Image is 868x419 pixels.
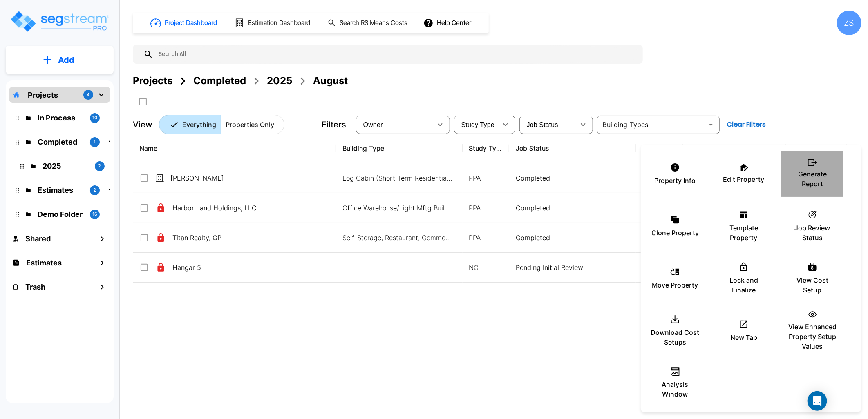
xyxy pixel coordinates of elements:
[808,391,827,411] div: Open Intercom Messenger
[788,223,837,243] p: Job Review Status
[788,275,837,295] p: View Cost Setup
[651,228,699,238] p: Clone Property
[719,223,768,243] p: Template Property
[652,280,698,290] p: Move Property
[651,379,700,399] p: Analysis Window
[655,176,696,185] p: Property Info
[723,174,765,184] p: Edit Property
[788,169,837,189] p: Generate Report
[719,275,768,295] p: Lock and Finalize
[730,332,757,342] p: New Tab
[788,322,837,351] p: View Enhanced Property Setup Values
[651,328,700,347] p: Download Cost Setups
